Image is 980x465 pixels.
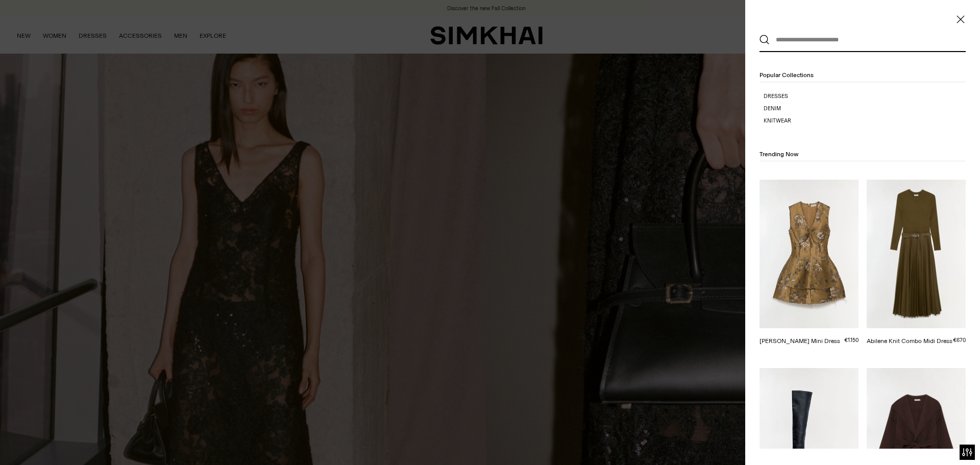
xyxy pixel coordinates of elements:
button: Search [759,35,770,45]
span: Trending Now [759,151,798,158]
a: [PERSON_NAME] Mini Dress [759,337,840,345]
button: Close [955,14,966,25]
a: Knitwear [764,117,966,125]
a: Dresses [764,92,966,101]
input: What are you looking for? [770,29,951,51]
span: Popular Collections [759,71,814,79]
a: Abilene Knit Combo Midi Dress [867,337,952,345]
a: Denim [764,105,966,113]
